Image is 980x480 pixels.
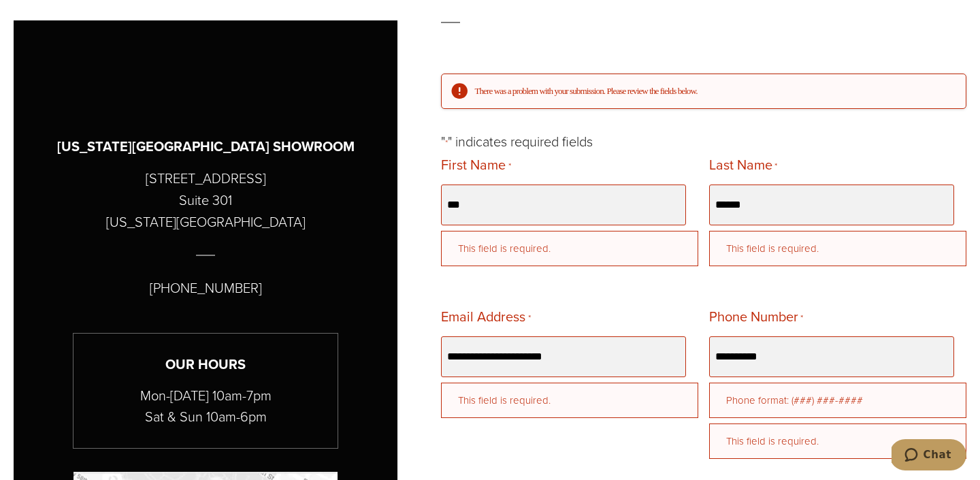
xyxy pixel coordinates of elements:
[709,304,803,331] label: Phone Number
[441,304,530,331] label: Email Address
[441,231,698,266] div: This field is required.
[441,383,698,418] div: This field is required.
[709,423,966,459] div: This field is required.
[709,231,966,266] div: This field is required.
[73,385,338,428] p: Mon-[DATE] 10am-7pm Sat & Sun 10am-6pm
[106,167,306,233] p: [STREET_ADDRESS] Suite 301 [US_STATE][GEOGRAPHIC_DATA]
[474,85,955,97] h2: There was a problem with your submission. Please review the fields below.
[73,354,338,375] h3: Our Hours
[57,136,355,157] h3: [US_STATE][GEOGRAPHIC_DATA] SHOWROOM
[150,277,262,299] p: [PHONE_NUMBER]
[709,383,966,418] div: Phone format: (###) ###-####
[892,439,966,473] iframe: Opens a widget where you can chat to one of our agents
[441,153,510,179] label: First Name
[709,153,777,179] label: Last Name
[441,131,966,153] p: " " indicates required fields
